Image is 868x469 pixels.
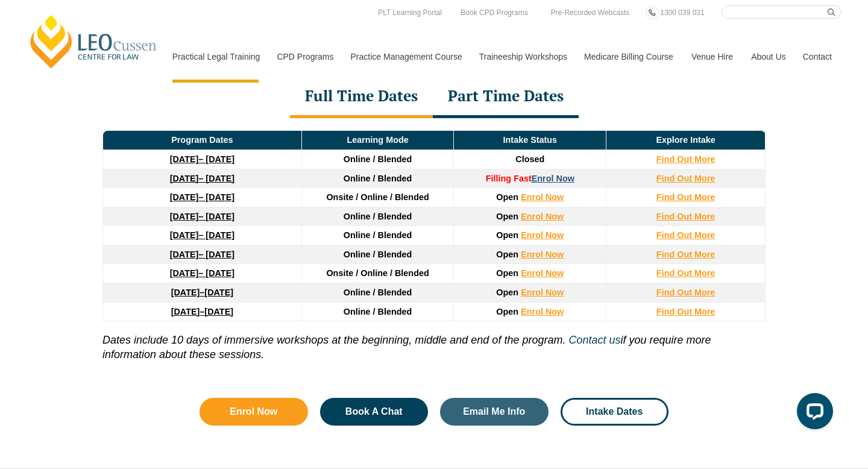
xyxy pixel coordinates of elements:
a: Book A Chat [320,398,429,426]
a: [PERSON_NAME] Centre for Law [27,13,160,70]
a: Find Out More [656,250,715,259]
a: Traineeship Workshops [470,31,575,83]
span: [DATE] [204,288,233,297]
a: PLT Learning Portal [375,6,445,19]
span: Book A Chat [345,407,403,417]
span: Online / Blended [344,288,412,297]
td: Explore Intake [606,131,766,150]
div: Full Time Dates [290,76,433,118]
span: Open [496,307,518,316]
strong: [DATE] [170,268,199,278]
a: [DATE]– [DATE] [170,212,234,221]
a: Find Out More [656,307,715,316]
span: Closed [515,154,544,164]
a: Medicare Billing Course [575,31,682,83]
a: Enrol Now [521,288,564,297]
a: Enrol Now [521,250,564,259]
div: Part Time Dates [433,76,579,118]
a: Practical Legal Training [163,31,268,83]
a: [DATE]– [DATE] [170,250,234,259]
span: Open [496,230,518,240]
a: Enrol Now [521,268,564,278]
strong: [DATE] [170,212,199,221]
a: Contact us [568,334,620,346]
a: CPD Programs [268,31,341,83]
a: Enrol Now [521,212,564,221]
a: Enrol Now [200,398,308,426]
p: if you require more information about these sessions. [102,321,766,362]
span: Open [496,288,518,297]
a: Find Out More [656,288,715,297]
a: Enrol Now [521,307,564,316]
a: Find Out More [656,230,715,240]
a: [DATE]– [DATE] [170,154,234,164]
span: Onsite / Online / Blended [326,268,429,278]
span: Open [496,268,518,278]
span: Online / Blended [344,174,412,183]
a: Intake Dates [561,398,669,426]
a: [DATE]– [DATE] [170,192,234,202]
a: Find Out More [656,154,715,164]
span: Online / Blended [344,154,412,164]
td: Program Dates [103,131,302,150]
span: Online / Blended [344,307,412,316]
a: [DATE]– [DATE] [170,268,234,278]
td: Intake Status [454,131,606,150]
a: Book CPD Programs [458,6,530,19]
strong: [DATE] [170,192,199,202]
a: [DATE]– [DATE] [170,174,234,183]
a: Enrol Now [521,192,564,202]
span: Open [496,250,518,259]
strong: [DATE] [170,174,199,183]
a: Find Out More [656,212,715,221]
strong: [DATE] [170,154,199,164]
span: Intake Dates [586,407,643,417]
strong: [DATE] [170,230,199,240]
a: About Us [742,31,794,83]
a: Find Out More [656,174,715,183]
span: Open [496,192,518,202]
span: Email Me Info [463,407,525,417]
span: Online / Blended [344,250,412,259]
a: Email Me Info [440,398,549,426]
span: Open [496,212,518,221]
td: Learning Mode [301,131,454,150]
span: Online / Blended [344,230,412,240]
a: Find Out More [656,192,715,202]
a: 1300 039 031 [657,6,707,19]
a: Pre-Recorded Webcasts [548,6,633,19]
a: Enrol Now [521,230,564,240]
a: Enrol Now [532,174,574,183]
a: [DATE]–[DATE] [171,288,233,297]
span: [DATE] [204,307,233,316]
span: 1300 039 031 [660,8,704,17]
a: [DATE]–[DATE] [171,307,233,316]
strong: Filling Fast [486,174,532,183]
a: Practice Management Course [342,31,470,83]
a: Venue Hire [682,31,742,83]
i: Dates include 10 days of immersive workshops at the beginning, middle and end of the program. [102,334,565,346]
a: Contact [794,31,841,83]
span: Enrol Now [230,407,277,417]
iframe: LiveChat chat widget [787,388,838,439]
span: Onsite / Online / Blended [326,192,429,202]
a: Find Out More [656,268,715,278]
span: Online / Blended [344,212,412,221]
strong: [DATE] [170,250,199,259]
strong: [DATE] [171,288,200,297]
a: [DATE]– [DATE] [170,230,234,240]
strong: [DATE] [171,307,200,316]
